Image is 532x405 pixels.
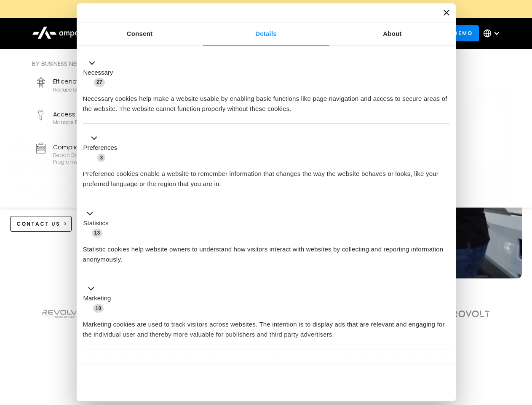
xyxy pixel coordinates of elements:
[77,22,203,46] a: Consent
[10,216,72,232] a: CONTACT US
[203,22,329,46] a: Details
[53,152,163,165] div: Report data and stay compliant with EV programs
[83,238,449,265] div: Statistic cookies help website owners to understand how visitors interact with websites by collec...
[139,360,147,369] span: 2
[83,284,116,313] button: Marketing (10)
[83,219,109,228] label: Statistics
[97,154,105,162] span: 3
[53,86,150,93] div: Reduce grid contraints and fuel costs
[440,310,490,317] img: Aerovolt Logo
[83,294,111,303] label: Marketing
[53,119,155,126] div: Manage EV charger security and access
[32,73,167,103] a: EfficencyReduce grid contraints and fuel costs
[93,304,104,313] span: 10
[83,68,113,78] label: Necessary
[83,87,449,114] div: Necessary cookies help make a website usable by enabling basic functions like page navigation and...
[83,208,114,238] button: Statistics (13)
[83,58,118,87] button: Necessary (27)
[32,59,305,68] div: By business need
[77,4,456,13] a: New Webinars: Register to Upcoming WebinarsREGISTER HERE
[53,143,163,152] div: Compliance
[83,133,123,163] button: Preferences (3)
[16,220,60,228] div: CONTACT US
[83,162,449,189] div: Preference cookies enable a website to remember information that changes the way the website beha...
[53,77,150,86] div: Efficency
[32,139,167,169] a: ComplianceReport data and stay compliant with EV programs
[83,313,449,340] div: Marketing cookies are used to track visitors across websites. The intention is to display ads tha...
[53,110,155,119] div: Access Control
[328,370,449,395] button: Okay
[94,78,105,86] span: 27
[329,22,456,46] a: About
[444,10,449,16] button: Close banner
[92,229,103,237] span: 13
[83,359,152,370] button: Unclassified (2)
[32,106,167,136] a: Access ControlManage EV charger security and access
[83,143,118,153] label: Preferences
